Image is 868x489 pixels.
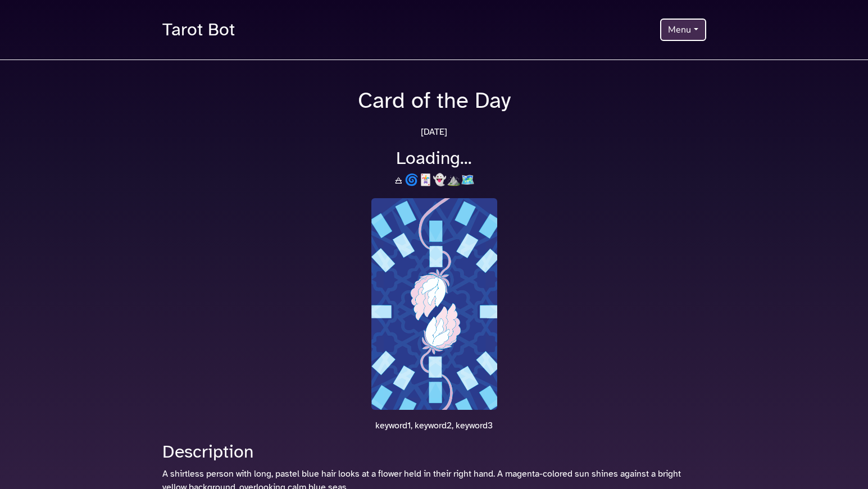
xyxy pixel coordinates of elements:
[162,13,235,46] a: Tarot Bot
[156,173,713,187] h3: 🜁🌀🃏👻⛰️🗺️
[660,19,706,41] button: Menu
[371,198,497,410] img: cardBack.jpg
[162,441,706,463] h2: Description
[156,419,713,432] p: keyword1, keyword2, keyword3
[156,125,713,139] p: [DATE]
[156,148,713,169] h2: Loading...
[156,87,713,114] h1: Card of the Day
